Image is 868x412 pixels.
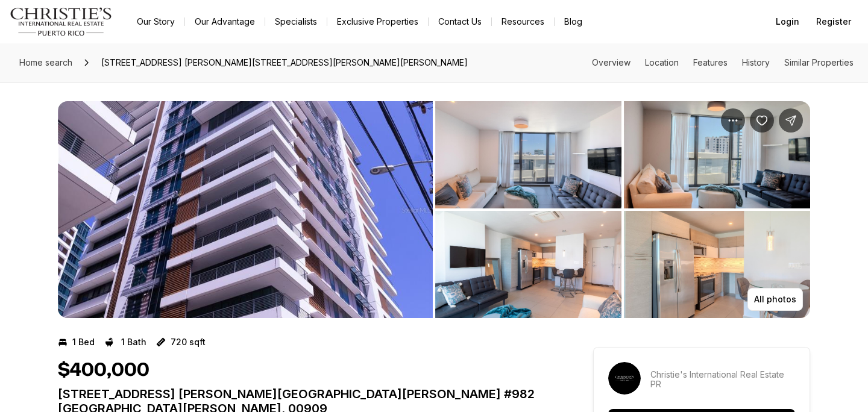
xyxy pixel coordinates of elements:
[650,370,795,389] p: Christie's International Real Estate PR
[624,211,810,318] button: View image gallery
[14,53,77,72] a: Home search
[809,10,858,34] button: Register
[72,337,95,347] p: 1 Bed
[784,57,854,67] a: Skip to: Similar Properties
[10,7,113,36] img: logo
[435,101,810,318] li: 2 of 4
[645,57,679,67] a: Skip to: Location
[693,57,728,67] a: Skip to: Features
[592,57,631,67] a: Skip to: Overview
[185,13,265,30] a: Our Advantage
[121,337,146,347] p: 1 Bath
[265,13,327,30] a: Specialists
[19,57,72,67] span: Home search
[754,295,796,304] p: All photos
[327,13,428,30] a: Exclusive Properties
[58,101,433,318] button: View image gallery
[779,108,803,133] button: Share Property: 1511 AVE. PONCE DE LEON #982
[776,17,799,27] span: Login
[96,53,473,72] span: [STREET_ADDRESS] [PERSON_NAME][STREET_ADDRESS][PERSON_NAME][PERSON_NAME]
[721,108,745,133] button: Property options
[624,101,810,208] button: View image gallery
[592,58,854,67] nav: Page section menu
[58,101,810,318] div: Listing Photos
[435,211,621,318] button: View image gallery
[435,101,621,208] button: View image gallery
[769,10,807,34] button: Login
[750,108,774,133] button: Save Property: 1511 AVE. PONCE DE LEON #982
[58,101,433,318] li: 1 of 4
[747,288,803,311] button: All photos
[171,337,206,347] p: 720 sqft
[742,57,770,67] a: Skip to: History
[555,13,592,30] a: Blog
[58,359,149,382] h1: $400,000
[127,13,184,30] a: Our Story
[429,13,491,30] button: Contact Us
[816,17,851,27] span: Register
[492,13,554,30] a: Resources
